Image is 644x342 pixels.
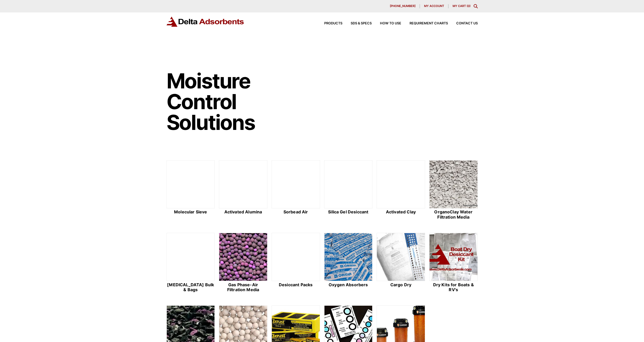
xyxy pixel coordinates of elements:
img: Delta Adsorbents [167,17,244,27]
h2: OrganoClay Water Filtration Media [429,210,478,219]
span: 0 [468,4,469,8]
a: Oxygen Absorbers [324,233,373,293]
h2: Activated Alumina [219,210,267,214]
div: Toggle Modal Content [474,4,478,8]
a: Products [316,22,342,25]
a: My account [420,4,448,8]
a: Desiccant Packs [272,233,320,293]
span: Contact Us [456,22,478,25]
a: Dry Kits for Boats & RV's [429,233,478,293]
img: Image [272,39,478,144]
span: [PHONE_NUMBER] [390,5,416,8]
a: Requirement Charts [401,22,448,25]
h2: Oxygen Absorbers [324,282,373,287]
a: Activated Clay [377,160,425,220]
a: Activated Alumina [219,160,267,220]
a: Contact Us [448,22,478,25]
span: Requirement Charts [410,22,448,25]
h2: Gas Phase-Air Filtration Media [219,282,267,292]
a: [MEDICAL_DATA] Bulk & Bags [167,233,215,293]
span: My account [424,5,444,8]
h2: Desiccant Packs [272,282,320,287]
span: Products [324,22,342,25]
h2: Silica Gel Desiccant [324,210,373,214]
a: Silica Gel Desiccant [324,160,373,220]
h2: Cargo Dry [377,282,425,287]
h2: Sorbead Air [272,210,320,214]
h1: Moisture Control Solutions [167,71,267,133]
a: SDS & SPECS [342,22,372,25]
span: SDS & SPECS [351,22,372,25]
a: [PHONE_NUMBER] [386,4,420,8]
a: Gas Phase-Air Filtration Media [219,233,267,293]
a: How to Use [372,22,401,25]
a: OrganoClay Water Filtration Media [429,160,478,220]
h2: Activated Clay [377,210,425,214]
h2: [MEDICAL_DATA] Bulk & Bags [167,282,215,292]
a: Cargo Dry [377,233,425,293]
a: Molecular Sieve [167,160,215,220]
h2: Dry Kits for Boats & RV's [429,282,478,292]
a: Sorbead Air [272,160,320,220]
span: How to Use [380,22,401,25]
h2: Molecular Sieve [167,210,215,214]
a: My Cart (0) [453,4,470,8]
